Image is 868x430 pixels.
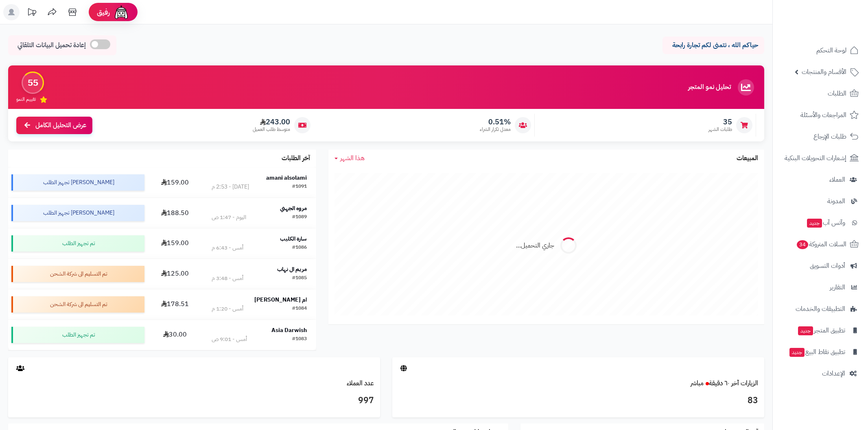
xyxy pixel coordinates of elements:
h3: المبيعات [737,155,758,162]
span: الإعدادات [822,368,845,379]
div: أمس - 3:48 م [212,274,243,282]
span: التقارير [830,282,845,293]
img: ai-face.png [113,4,129,20]
span: لوحة التحكم [816,45,846,56]
span: المدونة [827,195,845,207]
span: 34 [796,240,809,250]
td: 125.00 [148,259,202,289]
span: 35 [708,117,732,126]
span: تطبيق المتجر [797,325,845,336]
span: معدل تكرار الشراء [480,126,511,133]
span: هذا الشهر [340,153,365,163]
span: إعادة تحميل البيانات التلقائي [17,41,86,50]
span: التطبيقات والخدمات [796,303,845,315]
span: 0.51% [480,117,511,126]
a: الزيارات آخر ٦٠ دقيقةمباشر [691,378,758,388]
span: رفيق [97,7,110,17]
span: المراجعات والأسئلة [800,109,846,121]
a: عدد العملاء [347,378,374,388]
h3: 83 [398,394,758,408]
td: 159.00 [148,228,202,258]
span: تطبيق نقاط البيع [789,346,845,358]
div: أمس - 6:43 م [212,244,243,252]
strong: مروه الجهني [280,204,307,213]
a: الإعدادات [778,364,863,383]
span: جديد [798,326,813,335]
span: وآتس آب [806,217,845,228]
strong: amani alsolami [266,174,307,182]
td: 30.00 [148,320,202,350]
span: متوسط طلب العميل [253,126,290,133]
img: logo-2.png [813,7,860,24]
a: إشعارات التحويلات البنكية [778,148,863,168]
p: حياكم الله ، نتمنى لكم تجارة رابحة [669,41,758,50]
div: #1091 [292,183,307,191]
a: العملاء [778,170,863,189]
span: عرض التحليل الكامل [35,121,86,130]
div: اليوم - 1:47 ص [212,213,246,222]
td: 188.50 [148,198,202,228]
a: الطلبات [778,84,863,103]
a: عرض التحليل الكامل [16,117,92,134]
div: #1083 [292,335,307,343]
strong: ام [PERSON_NAME] [254,295,307,304]
a: السلات المتروكة34 [778,235,863,254]
a: لوحة التحكم [778,41,863,60]
a: المدونة [778,191,863,211]
small: مباشر [691,378,704,388]
div: تم تجهيز الطلب [11,327,144,343]
div: [PERSON_NAME] تجهيز الطلب [11,205,144,221]
a: التقارير [778,278,863,297]
span: السلات المتروكة [796,239,846,250]
strong: مريم ال نهاب [277,265,307,274]
span: تقييم النمو [16,96,36,103]
h3: تحليل نمو المتجر [688,84,731,91]
span: جديد [789,348,805,357]
span: جديد [807,219,822,228]
strong: سارة الكليب [280,235,307,243]
h3: 997 [14,394,374,408]
span: الأقسام والمنتجات [802,66,846,78]
div: تم تجهيز الطلب [11,235,144,252]
div: [DATE] - 2:53 م [212,183,249,191]
a: أدوات التسويق [778,256,863,276]
a: تطبيق نقاط البيعجديد [778,342,863,362]
td: 159.00 [148,167,202,198]
span: طلبات الشهر [708,126,732,133]
strong: Asia Darwish [271,326,307,334]
td: 178.51 [148,289,202,319]
div: تم التسليم الى شركة الشحن [11,296,144,313]
span: الطلبات [828,88,846,99]
span: إشعارات التحويلات البنكية [785,152,846,164]
a: المراجعات والأسئلة [778,105,863,125]
a: هذا الشهر [335,154,365,163]
span: 243.00 [253,117,290,126]
div: #1086 [292,244,307,252]
h3: آخر الطلبات [282,155,310,162]
a: تطبيق المتجرجديد [778,321,863,340]
span: طلبات الإرجاع [813,131,846,142]
span: العملاء [829,174,845,185]
div: تم التسليم الى شركة الشحن [11,266,144,282]
div: #1084 [292,305,307,313]
a: تحديثات المنصة [22,4,42,22]
span: أدوات التسويق [810,260,845,271]
div: [PERSON_NAME] تجهيز الطلب [11,174,144,191]
div: أمس - 1:20 م [212,305,243,313]
div: #1089 [292,213,307,222]
div: #1085 [292,274,307,282]
a: وآتس آبجديد [778,213,863,232]
div: أمس - 9:01 ص [212,335,247,343]
div: جاري التحميل... [516,241,554,250]
a: طلبات الإرجاع [778,127,863,146]
a: التطبيقات والخدمات [778,299,863,319]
